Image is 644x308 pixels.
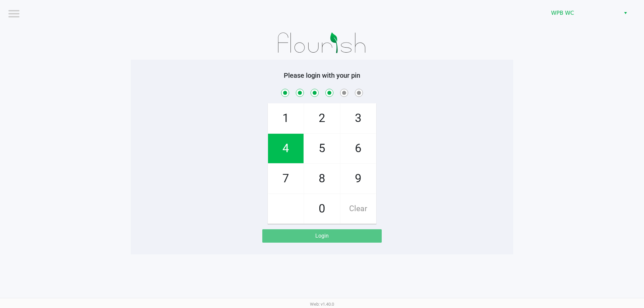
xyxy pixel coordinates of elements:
span: 8 [304,164,340,193]
span: 7 [268,164,304,193]
h5: Please login with your pin [136,71,508,79]
span: 0 [304,194,340,224]
span: 5 [304,134,340,163]
span: 9 [340,164,376,193]
button: Select [621,7,630,19]
span: Web: v1.40.0 [310,302,334,307]
span: 4 [268,134,304,163]
span: Clear [340,194,376,224]
span: WPB WC [551,9,616,17]
span: 6 [340,134,376,163]
span: 3 [340,104,376,133]
span: 2 [304,104,340,133]
span: 1 [268,104,304,133]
